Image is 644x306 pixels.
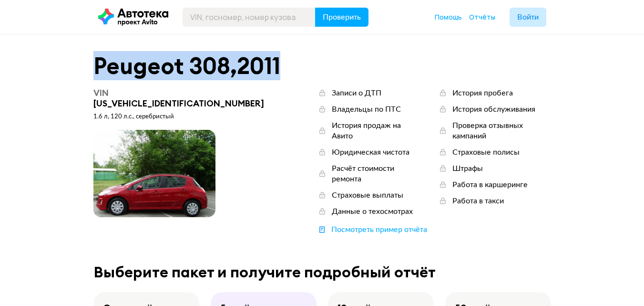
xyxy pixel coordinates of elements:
div: История продаж на Авито [332,120,419,141]
div: 1.6 л, 120 л.c., серебристый [93,113,270,121]
span: Проверить [323,13,361,21]
div: Посмотреть пример отчёта [331,224,427,235]
span: Войти [517,13,539,21]
span: VIN [93,87,109,98]
div: Проверка отзывных кампаний [452,120,551,141]
div: Штрафы [452,163,483,174]
div: [US_VEHICLE_IDENTIFICATION_NUMBER] [93,88,270,109]
div: Записи о ДТП [332,88,381,98]
a: Помощь [435,12,462,22]
div: Страховые выплаты [332,190,403,200]
div: Расчёт стоимости ремонта [332,163,419,184]
div: Выберите пакет и получите подробный отчёт [93,264,551,281]
a: Отчёты [469,12,495,22]
div: История пробега [452,88,513,98]
input: VIN, госномер, номер кузова [183,8,316,27]
div: История обслуживания [452,104,535,115]
div: Работа в каршеринге [452,179,528,190]
a: Посмотреть пример отчёта [317,224,427,235]
div: Данные о техосмотрах [332,206,413,217]
div: Страховые полисы [452,147,520,158]
div: Юридическая чистота [332,147,409,158]
div: Работа в такси [452,196,504,206]
div: Peugeot 308 , 2011 [93,53,551,78]
button: Проверить [315,8,368,27]
button: Войти [510,8,546,27]
div: Владельцы по ПТС [332,104,401,115]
